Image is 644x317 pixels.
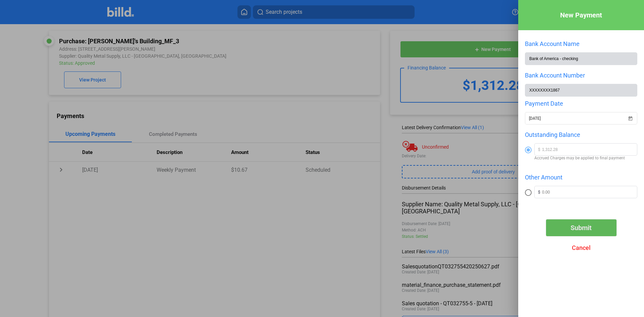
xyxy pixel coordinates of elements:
div: Outstanding Balance [525,131,637,138]
div: Other Amount [525,174,637,181]
span: Accrued Charges may be applied to final payment [534,156,637,160]
input: 0.00 [542,186,637,196]
div: Bank Account Name [525,40,637,47]
div: Payment Date [525,100,637,107]
span: $ [535,144,542,155]
span: Submit [571,224,592,232]
div: Bank Account Number [525,72,637,79]
span: Cancel [572,244,591,251]
button: Submit [546,219,616,236]
span: $ [535,186,542,198]
input: 0.00 [542,144,637,154]
button: Open calendar [627,111,634,118]
button: Cancel [546,240,616,256]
